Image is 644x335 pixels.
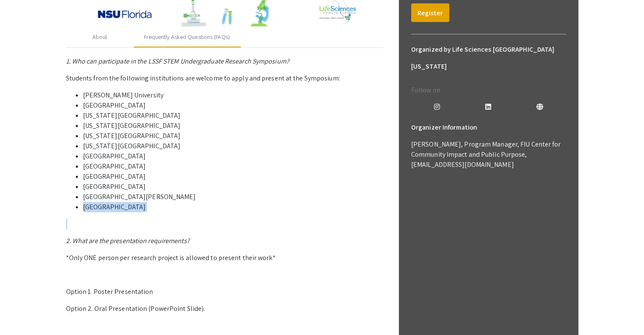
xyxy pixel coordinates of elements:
h6: Organizer Information [411,119,566,136]
p: Follow on [411,85,566,95]
li: [PERSON_NAME] University [83,90,384,100]
li: [GEOGRAPHIC_DATA][PERSON_NAME] [83,192,384,202]
p: [PERSON_NAME], Program Manager, FIU Center for Community Impact and Public Purpose, [EMAIL_ADDRES... [411,139,566,170]
p: Students from the following institutions are welcome to apply and present at the Symposium: [66,73,384,83]
p: Option 1. Poster Presentation [66,287,384,297]
em: 2. What are the presentation requirements? [66,236,190,245]
li: [GEOGRAPHIC_DATA] [83,100,384,111]
li: [US_STATE][GEOGRAPHIC_DATA] [83,141,384,151]
h6: Organized by Life Sciences [GEOGRAPHIC_DATA][US_STATE] [411,41,566,75]
li: [GEOGRAPHIC_DATA] [83,202,384,212]
li: [US_STATE][GEOGRAPHIC_DATA] [83,111,384,121]
li: [US_STATE][GEOGRAPHIC_DATA] [83,131,384,141]
li: [GEOGRAPHIC_DATA] [83,182,384,192]
li: [GEOGRAPHIC_DATA] [83,161,384,172]
div: About [92,33,108,42]
p: Option 2. Oral Presentation (PowerPoint Slide). [66,304,384,314]
li: [US_STATE][GEOGRAPHIC_DATA] [83,121,384,131]
button: Register [411,3,449,22]
iframe: Chat [6,297,36,329]
li: [GEOGRAPHIC_DATA] [83,172,384,182]
li: [GEOGRAPHIC_DATA] [83,151,384,161]
p: *Only ONE person per research project is allowed to present their work* [66,253,384,263]
em: 1. Who can participate in the LSSF STEM Undergraduate Research Symposium? [66,57,289,66]
div: Frequently Asked Questions (FAQs) [144,33,230,42]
